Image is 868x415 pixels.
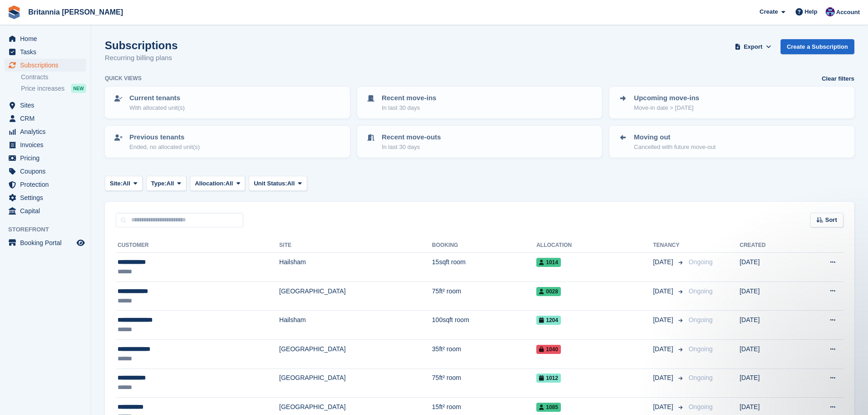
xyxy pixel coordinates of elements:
[536,316,561,325] span: 1204
[20,125,75,138] span: Analytics
[20,46,75,58] span: Tasks
[5,125,86,138] a: menu
[146,176,186,191] button: Type: All
[21,73,86,82] a: Contracts
[279,253,432,282] td: Hailsham
[688,316,713,323] span: Ongoing
[71,84,86,93] div: NEW
[5,236,86,249] a: menu
[825,215,837,225] span: Sort
[781,39,854,54] a: Create a Subscription
[836,8,860,17] span: Account
[634,93,699,103] p: Upcoming move-ins
[254,179,287,188] span: Unit Status:
[279,238,432,253] th: Site
[688,287,713,295] span: Ongoing
[653,287,675,296] span: [DATE]
[20,112,75,125] span: CRM
[653,373,675,383] span: [DATE]
[653,344,675,354] span: [DATE]
[822,74,854,83] a: Clear filters
[5,205,86,217] a: menu
[733,39,773,54] button: Export
[8,225,91,234] span: Storefront
[653,402,675,412] span: [DATE]
[634,143,715,152] p: Cancelled with future move-out
[5,165,86,178] a: menu
[5,112,86,125] a: menu
[536,238,653,253] th: Allocation
[744,42,762,51] span: Export
[740,253,799,282] td: [DATE]
[688,258,713,266] span: Ongoing
[20,191,75,204] span: Settings
[536,345,561,354] span: 1040
[740,339,799,369] td: [DATE]
[382,132,441,143] p: Recent move-outs
[653,315,675,325] span: [DATE]
[151,179,167,188] span: Type:
[382,103,437,113] p: In last 30 days
[382,143,441,152] p: In last 30 days
[75,237,86,248] a: Preview store
[610,127,853,157] a: Moving out Cancelled with future move-out
[123,179,130,188] span: All
[20,205,75,217] span: Capital
[5,152,86,164] a: menu
[226,179,233,188] span: All
[740,369,799,398] td: [DATE]
[190,176,246,191] button: Allocation: All
[688,345,713,353] span: Ongoing
[279,311,432,340] td: Hailsham
[5,99,86,112] a: menu
[432,339,536,369] td: 35ft² room
[105,53,178,63] p: Recurring billing plans
[5,32,86,45] a: menu
[20,165,75,178] span: Coupons
[249,176,307,191] button: Unit Status: All
[287,179,295,188] span: All
[358,87,601,118] a: Recent move-ins In last 30 days
[21,84,65,93] span: Price increases
[432,282,536,311] td: 75ft² room
[195,179,226,188] span: Allocation:
[105,176,143,191] button: Site: All
[20,178,75,191] span: Protection
[740,282,799,311] td: [DATE]
[21,83,86,93] a: Price increases NEW
[106,87,349,118] a: Current tenants With allocated unit(s)
[279,339,432,369] td: [GEOGRAPHIC_DATA]
[826,7,835,16] img: Becca Clark
[5,191,86,204] a: menu
[432,311,536,340] td: 100sqft room
[129,103,185,113] p: With allocated unit(s)
[358,127,601,157] a: Recent move-outs In last 30 days
[536,403,561,412] span: 1085
[5,178,86,191] a: menu
[105,74,142,82] h6: Quick views
[760,7,778,16] span: Create
[20,59,75,72] span: Subscriptions
[129,132,200,143] p: Previous tenants
[688,374,713,381] span: Ongoing
[129,93,185,103] p: Current tenants
[129,143,200,152] p: Ended, no allocated unit(s)
[653,257,675,267] span: [DATE]
[166,179,174,188] span: All
[382,93,437,103] p: Recent move-ins
[5,46,86,58] a: menu
[536,258,561,267] span: 1014
[7,5,21,19] img: stora-icon-8386f47178a22dfd0bd8f6a31ec36ba5ce8667c1dd55bd0f319d3a0aa187defe.svg
[5,138,86,151] a: menu
[5,59,86,72] a: menu
[116,238,279,253] th: Customer
[805,7,817,16] span: Help
[279,282,432,311] td: [GEOGRAPHIC_DATA]
[106,127,349,157] a: Previous tenants Ended, no allocated unit(s)
[634,103,699,113] p: Move-in date > [DATE]
[432,369,536,398] td: 75ft² room
[20,152,75,164] span: Pricing
[688,403,713,410] span: Ongoing
[105,39,178,51] h1: Subscriptions
[110,179,123,188] span: Site:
